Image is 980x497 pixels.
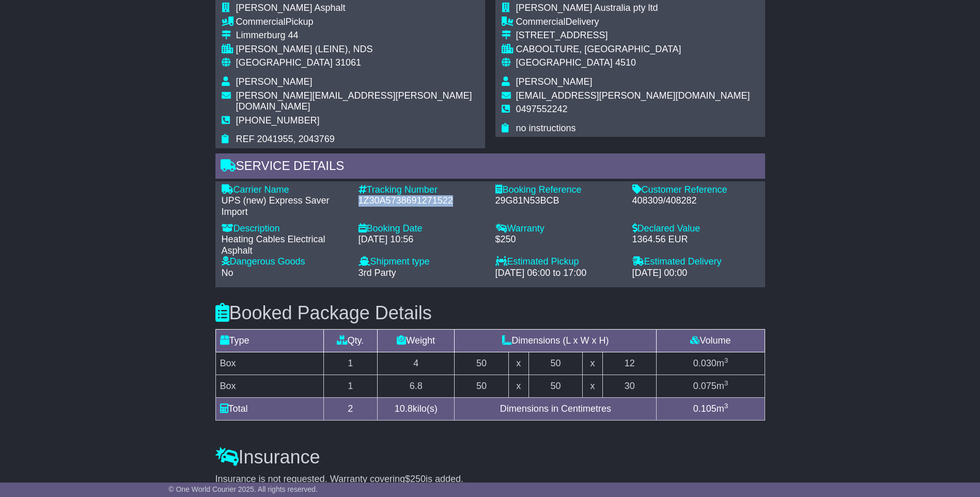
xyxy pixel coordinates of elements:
sup: 3 [724,402,728,410]
span: © One World Courier 2025. All rights reserved. [168,485,318,493]
div: UPS (new) Express Saver Import [222,195,348,218]
span: No [222,268,234,278]
span: [PERSON_NAME][EMAIL_ADDRESS][PERSON_NAME][DOMAIN_NAME] [236,90,472,112]
div: Declared Value [632,223,759,235]
td: Dimensions (L x W x H) [455,330,657,352]
div: Estimated Pickup [495,256,622,268]
td: 50 [455,352,509,375]
div: Pickup [236,17,479,28]
div: 1Z30A5738691271522 [359,195,485,207]
td: 2 [323,398,378,421]
span: no instructions [516,123,576,133]
td: Dimensions in Centimetres [455,398,657,421]
span: $250 [405,474,426,484]
div: Carrier Name [222,184,348,196]
div: [DATE] 10:56 [359,234,485,245]
sup: 3 [724,379,728,387]
td: 50 [528,375,583,398]
span: [PERSON_NAME] Australia pty ltd [516,3,658,13]
div: Service Details [215,153,765,181]
div: Warranty [495,223,622,235]
div: 1364.56 EUR [632,234,759,245]
div: 408309/408282 [632,195,759,207]
h3: Insurance [215,447,765,468]
span: REF 2041955, 2043769 [236,134,335,144]
td: x [583,375,603,398]
div: Description [222,223,348,235]
td: m [657,352,765,375]
div: [DATE] 00:00 [632,268,759,279]
div: Booking Reference [495,184,622,196]
td: 50 [455,375,509,398]
td: 6.8 [378,375,455,398]
div: Heating Cables Electrical Asphalt [222,234,348,256]
div: Tracking Number [359,184,485,196]
td: x [508,352,528,375]
span: [PERSON_NAME] [516,76,593,87]
td: 12 [602,352,657,375]
div: Insurance is not requested. Warranty covering is added. [215,474,765,485]
div: Shipment type [359,256,485,268]
div: [STREET_ADDRESS] [516,30,750,41]
td: Total [215,398,323,421]
span: Commercial [516,17,566,27]
div: CABOOLTURE, [GEOGRAPHIC_DATA] [516,44,750,55]
span: [EMAIL_ADDRESS][PERSON_NAME][DOMAIN_NAME] [516,90,750,101]
span: [GEOGRAPHIC_DATA] [516,57,613,68]
div: [DATE] 06:00 to 17:00 [495,268,622,279]
td: m [657,398,765,421]
td: 50 [528,352,583,375]
span: 0497552242 [516,104,568,114]
td: Box [215,375,323,398]
span: 0.030 [693,358,717,368]
td: 1 [323,352,378,375]
sup: 3 [724,356,728,364]
span: [PHONE_NUMBER] [236,115,320,126]
span: 4510 [615,57,636,68]
td: x [508,375,528,398]
td: x [583,352,603,375]
span: Commercial [236,17,286,27]
td: Weight [378,330,455,352]
div: Booking Date [359,223,485,235]
span: [PERSON_NAME] Asphalt [236,3,346,13]
span: 10.8 [395,403,413,414]
span: 0.105 [693,403,717,414]
div: $250 [495,234,622,245]
span: 31061 [335,57,361,68]
div: Estimated Delivery [632,256,759,268]
div: 29G81N53BCB [495,195,622,207]
span: 3rd Party [359,268,396,278]
div: Dangerous Goods [222,256,348,268]
td: Box [215,352,323,375]
span: [GEOGRAPHIC_DATA] [236,57,333,68]
span: [PERSON_NAME] [236,76,313,87]
div: Customer Reference [632,184,759,196]
div: [PERSON_NAME] (LEINE), NDS [236,44,479,55]
td: 4 [378,352,455,375]
td: m [657,375,765,398]
div: Delivery [516,17,750,28]
td: 30 [602,375,657,398]
td: Qty. [323,330,378,352]
td: Volume [657,330,765,352]
td: kilo(s) [378,398,455,421]
td: Type [215,330,323,352]
h3: Booked Package Details [215,303,765,323]
div: Limmerburg 44 [236,30,479,41]
span: 0.075 [693,381,717,391]
td: 1 [323,375,378,398]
